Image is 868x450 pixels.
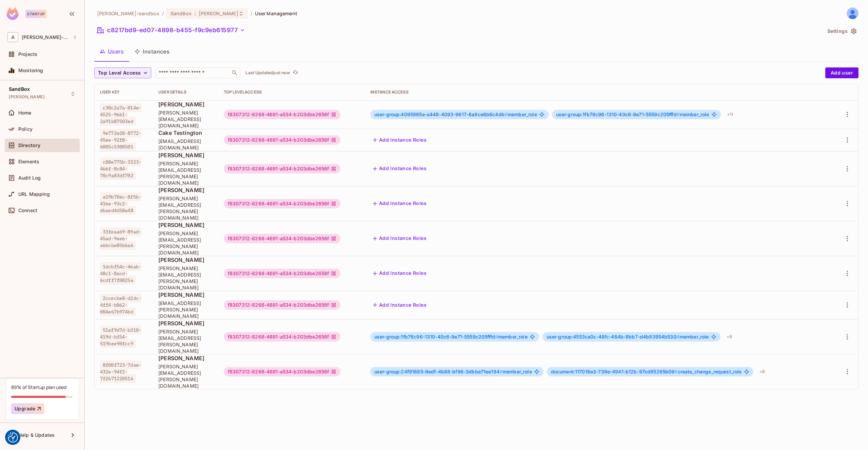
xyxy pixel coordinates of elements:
span: [PERSON_NAME][EMAIL_ADDRESS][PERSON_NAME][DOMAIN_NAME] [158,160,213,186]
span: Policy [18,126,33,132]
span: user-group:4553ca0c-48fc-464b-8bb7-d4b83954b530 [547,334,679,340]
div: 89% of Startup plan used [11,384,66,390]
span: [PERSON_NAME] [9,94,45,100]
span: # [676,334,679,340]
span: [PERSON_NAME] [158,186,213,194]
span: refresh [293,69,298,76]
p: Last Updated just now [245,70,290,76]
span: user-group:1fb76c96-1310-40c6-9e71-5559c205fffd [374,334,498,340]
button: Add Instance Roles [370,268,429,279]
span: SandBox [9,86,30,92]
span: Help & Updates [18,432,55,438]
button: Add Instance Roles [370,198,429,209]
img: SReyMgAAAABJRU5ErkJggg== [6,7,19,20]
span: [PERSON_NAME] [158,151,213,159]
button: refresh [291,69,299,77]
span: SandBox [171,10,192,17]
span: member_role [374,334,528,340]
span: user-group:24f91685-9edf-4b88-bf96-3dbbe71ee194 [374,369,502,374]
img: James Duncan [847,8,858,19]
span: Projects [18,52,37,57]
span: # [495,334,498,340]
span: [PERSON_NAME] [158,256,213,264]
span: [PERSON_NAME][EMAIL_ADDRESS][PERSON_NAME][DOMAIN_NAME] [158,195,213,221]
div: + 8 [757,366,768,377]
button: c8217bd9-ed07-4898-b455-f9c9eb615977 [94,25,248,36]
span: 8f00f723-7dae-432e-94f2-7f2671220516 [100,361,141,383]
div: f8307312-8268-4691-a534-b203dbe2656f [224,234,340,243]
span: c30c2a7a-014e-4525-9661-2a91b87503ed [100,103,141,126]
button: Add Instance Roles [370,300,429,310]
button: Add user [825,67,859,78]
div: User Key [100,89,147,95]
span: [PERSON_NAME] [158,291,213,299]
div: f8307312-8268-4691-a534-b203dbe2656f [224,332,340,342]
span: # [499,369,502,374]
span: [PERSON_NAME][EMAIL_ADDRESS][PERSON_NAME][DOMAIN_NAME] [158,328,213,354]
span: URL Mapping [18,191,50,197]
span: Connect [18,208,37,213]
span: [EMAIL_ADDRESS][DOMAIN_NAME] [158,138,213,151]
span: Audit Log [18,175,41,181]
span: the active workspace [97,10,159,17]
span: Click to refresh data [290,69,299,77]
span: 2ccecbe8-d2dc-4ff4-b862-004e67b974bd [100,294,141,316]
div: f8307312-8268-4691-a534-b203dbe2656f [224,199,340,208]
span: a19b70ec-8f5b-416e-93c2-dbaed4d58a48 [100,192,141,215]
span: 33feaa69-89ad-45ad-9ee6-a6bcbe85b6a6 [100,227,141,250]
span: Workspace: alex-trustflight-sandbox [22,35,70,40]
span: A [7,32,18,42]
span: user-group:1fb76c96-1310-40c6-9e71-5559c205fffd [556,111,680,117]
div: f8307312-8268-4691-a534-b203dbe2656f [224,367,340,376]
div: Startup [25,10,46,18]
span: [PERSON_NAME] [158,221,213,229]
span: Cake Testington [158,129,213,137]
div: User Details [158,89,213,95]
button: Add Instance Roles [370,135,429,145]
div: f8307312-8268-4691-a534-b203dbe2656f [224,300,340,310]
span: create_change_request_role [551,369,742,374]
span: # [505,111,508,117]
span: 9e772e28-8772-45ee-92f8-6005c5300501 [100,129,141,151]
span: # [674,369,677,374]
div: Instance Access [370,89,828,95]
span: # [677,111,680,117]
span: [PERSON_NAME][EMAIL_ADDRESS][DOMAIN_NAME] [158,109,213,129]
div: Top Level Access [224,89,359,95]
span: : [194,11,196,16]
span: 51af9d7d-b310-419d-bf54-519bee90fcc9 [100,326,141,348]
span: document:117016e3-739e-4941-b12b-97cd85265b09 [551,369,678,374]
button: Top Level Access [94,67,151,78]
div: f8307312-8268-4691-a534-b203dbe2656f [224,110,340,119]
li: / [251,10,252,17]
span: Top Level Access [98,69,141,77]
span: c88e775b-3323-466f-8c84-70c9a83df702 [100,158,141,180]
button: Add Instance Roles [370,233,429,244]
span: [PERSON_NAME] [158,320,213,327]
span: member_role [556,112,709,117]
div: + 9 [724,331,735,342]
div: f8307312-8268-4691-a534-b203dbe2656f [224,135,340,145]
div: f8307312-8268-4691-a534-b203dbe2656f [224,269,340,278]
span: Home [18,110,32,116]
span: [PERSON_NAME][EMAIL_ADDRESS][PERSON_NAME][DOMAIN_NAME] [158,363,213,389]
span: [PERSON_NAME] [158,101,213,108]
span: 1dcbf54c-46ab-48c1-8acd-6cdff7f0825a [100,262,141,285]
span: member_role [374,112,537,117]
span: member_role [374,369,532,374]
span: [PERSON_NAME] [199,10,238,17]
button: Consent Preferences [8,432,18,443]
span: [PERSON_NAME] [158,354,213,362]
button: Upgrade [11,403,44,414]
div: f8307312-8268-4691-a534-b203dbe2656f [224,164,340,173]
span: member_role [547,334,709,340]
span: [PERSON_NAME][EMAIL_ADDRESS][PERSON_NAME][DOMAIN_NAME] [158,230,213,256]
span: User Management [255,10,297,17]
img: Revisit consent button [8,432,18,443]
button: Users [94,43,129,60]
div: + 11 [724,109,736,120]
span: [PERSON_NAME][EMAIL_ADDRESS][PERSON_NAME][DOMAIN_NAME] [158,265,213,291]
button: Settings [825,26,859,37]
span: Elements [18,159,39,164]
button: Add Instance Roles [370,163,429,174]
